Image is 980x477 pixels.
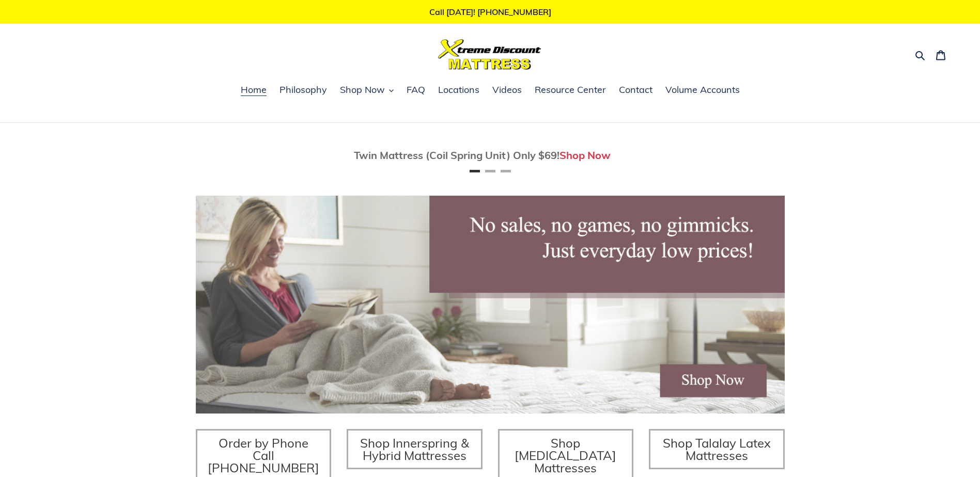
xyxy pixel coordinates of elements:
[487,83,527,98] a: Videos
[196,196,785,414] img: herobannermay2022-1652879215306_1200x.jpg
[470,170,480,172] button: Page 1
[530,83,611,98] a: Resource Center
[335,83,399,98] button: Shop Now
[340,84,385,96] span: Shop Now
[663,435,771,463] span: Shop Talalay Latex Mattresses
[614,83,658,98] a: Contact
[433,83,485,98] a: Locations
[535,84,606,96] span: Resource Center
[274,83,332,98] a: Philosophy
[241,84,267,96] span: Home
[360,435,469,463] span: Shop Innerspring & Hybrid Mattresses
[208,435,319,475] span: Order by Phone Call [PHONE_NUMBER]
[354,149,559,162] span: Twin Mattress (Coil Spring Unit) Only $69!
[559,149,611,162] a: Shop Now
[438,39,541,70] img: Xtreme Discount Mattress
[438,84,479,96] span: Locations
[347,429,483,469] a: Shop Innerspring & Hybrid Mattresses
[665,84,740,96] span: Volume Accounts
[401,83,430,98] a: FAQ
[492,84,522,96] span: Videos
[649,429,785,469] a: Shop Talalay Latex Mattresses
[407,84,425,96] span: FAQ
[236,83,272,98] a: Home
[485,170,495,172] button: Page 2
[660,83,745,98] a: Volume Accounts
[515,435,616,475] span: Shop [MEDICAL_DATA] Mattresses
[279,84,327,96] span: Philosophy
[619,84,652,96] span: Contact
[501,170,511,172] button: Page 3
